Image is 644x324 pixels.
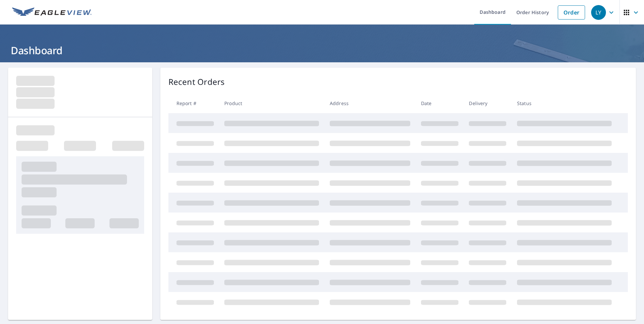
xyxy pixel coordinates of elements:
th: Delivery [463,93,512,113]
img: EV Logo [12,7,92,18]
th: Date [416,93,464,113]
div: LY [591,5,606,20]
h1: Dashboard [8,43,636,57]
th: Address [324,93,416,113]
a: Order [558,5,585,20]
p: Recent Orders [168,76,225,88]
th: Product [219,93,324,113]
th: Status [512,93,617,113]
th: Report # [168,93,219,113]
